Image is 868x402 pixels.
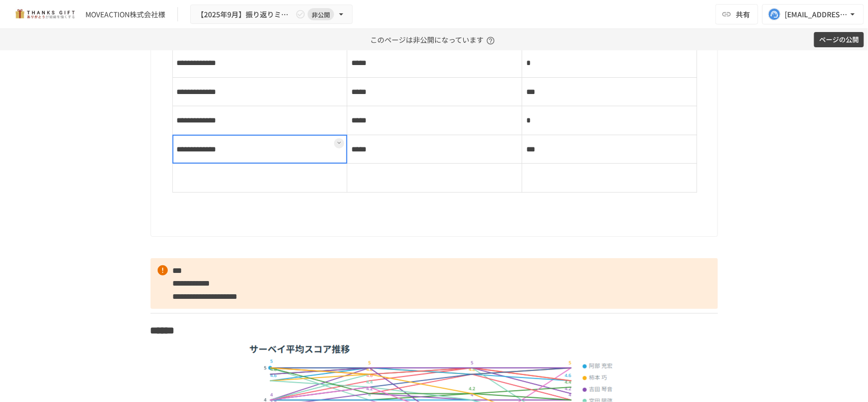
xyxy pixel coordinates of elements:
button: 【2025年9月】振り返りミーティング非公開 [190,5,353,24]
button: ページの公開 [814,32,864,48]
button: [EMAIL_ADDRESS][DOMAIN_NAME] [762,4,864,24]
span: 【2025年9月】振り返りミーティング [197,8,293,21]
span: 非公開 [308,9,334,20]
img: mMP1OxWUAhQbsRWCurg7vIHe5HqDpP7qZo7fRoNLXQh [12,6,77,22]
span: 共有 [736,9,750,20]
div: [EMAIL_ADDRESS][DOMAIN_NAME] [785,8,848,21]
p: このページは非公開になっています [370,29,498,50]
div: MOVEACTION株式会社様 [85,9,165,20]
button: 共有 [715,4,758,24]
